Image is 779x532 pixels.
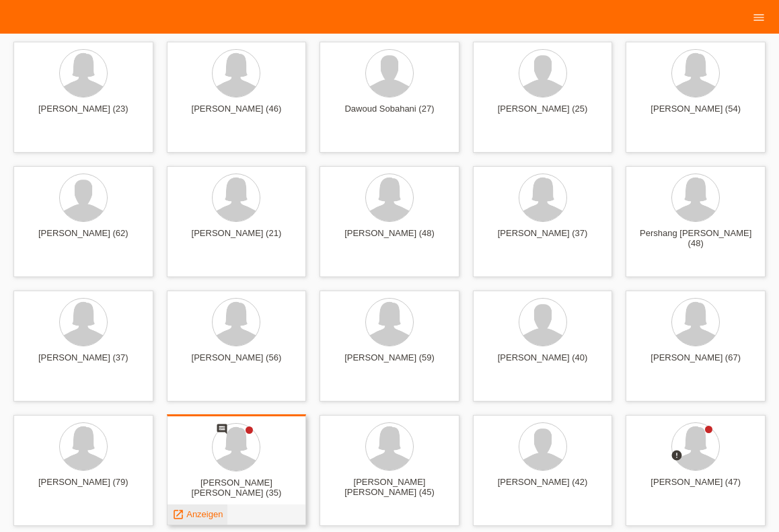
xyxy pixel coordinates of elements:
[636,477,755,498] div: [PERSON_NAME] (47)
[330,352,449,374] div: [PERSON_NAME] (59)
[24,352,143,374] div: [PERSON_NAME] (37)
[484,477,602,498] div: [PERSON_NAME] (42)
[186,509,223,519] span: Anzeigen
[172,509,223,519] a: launch Anzeigen
[178,228,296,250] div: [PERSON_NAME] (21)
[24,228,143,250] div: [PERSON_NAME] (62)
[216,423,228,435] i: comment
[752,11,766,24] i: menu
[178,104,296,125] div: [PERSON_NAME] (46)
[24,477,143,498] div: [PERSON_NAME] (79)
[484,228,602,250] div: [PERSON_NAME] (37)
[330,104,449,125] div: Dawoud Sobahani (27)
[745,13,772,21] a: menu
[636,352,755,374] div: [PERSON_NAME] (67)
[216,423,228,437] div: Neuer Kommentar
[330,477,449,498] div: [PERSON_NAME] [PERSON_NAME] (45)
[172,508,184,521] i: launch
[671,449,683,461] i: error
[671,449,683,463] div: Zurückgewiesen
[24,104,143,125] div: [PERSON_NAME] (23)
[636,104,755,125] div: [PERSON_NAME] (54)
[178,352,296,374] div: [PERSON_NAME] (56)
[330,228,449,250] div: [PERSON_NAME] (48)
[178,478,296,499] div: [PERSON_NAME] [PERSON_NAME] (35)
[636,228,755,250] div: Pershang [PERSON_NAME] (48)
[484,104,602,125] div: [PERSON_NAME] (25)
[484,352,602,374] div: [PERSON_NAME] (40)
